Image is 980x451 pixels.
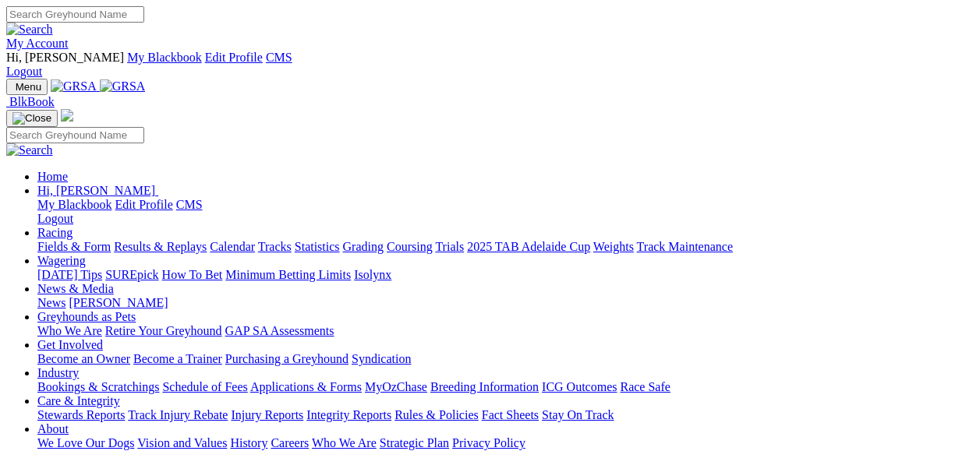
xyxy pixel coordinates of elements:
div: Racing [37,240,974,254]
div: Get Involved [37,352,974,366]
a: Edit Profile [115,198,173,211]
button: Toggle navigation [6,79,48,95]
a: Syndication [352,352,411,365]
a: Trials [435,240,464,253]
img: Close [12,112,51,125]
a: MyOzChase [365,380,427,393]
a: Injury Reports [231,408,303,421]
a: ICG Outcomes [542,380,617,393]
a: Breeding Information [430,380,539,393]
a: Logout [6,65,42,78]
a: Who We Are [312,436,377,449]
a: Applications & Forms [250,380,362,393]
a: Logout [37,212,73,225]
img: Search [6,143,53,157]
a: Grading [343,240,384,253]
a: Stewards Reports [37,408,125,421]
a: Statistics [295,240,340,253]
a: CMS [266,51,292,64]
a: SUREpick [105,268,158,281]
a: Privacy Policy [452,436,525,449]
a: Minimum Betting Limits [225,268,351,281]
div: Greyhounds as Pets [37,324,974,338]
a: Bookings & Scratchings [37,380,159,393]
a: My Blackbook [37,198,112,211]
a: 2025 TAB Adelaide Cup [467,240,590,253]
a: Track Injury Rebate [128,408,228,421]
a: Fact Sheets [482,408,539,421]
a: Care & Integrity [37,394,120,407]
a: Who We Are [37,324,102,337]
a: GAP SA Assessments [225,324,334,337]
span: Menu [16,81,41,93]
a: Calendar [210,240,255,253]
a: Industry [37,366,79,379]
a: Track Maintenance [637,240,733,253]
a: Careers [271,436,309,449]
a: Schedule of Fees [162,380,247,393]
a: [DATE] Tips [37,268,102,281]
a: How To Bet [162,268,223,281]
a: History [230,436,267,449]
a: Coursing [387,240,433,253]
a: Tracks [258,240,292,253]
a: Become an Owner [37,352,130,365]
input: Search [6,127,144,143]
a: Stay On Track [542,408,614,421]
a: CMS [176,198,203,211]
a: Greyhounds as Pets [37,310,136,323]
a: We Love Our Dogs [37,436,134,449]
a: Race Safe [620,380,670,393]
a: My Account [6,37,69,50]
a: Fields & Form [37,240,111,253]
div: News & Media [37,296,974,310]
span: Hi, [PERSON_NAME] [37,184,155,197]
a: Retire Your Greyhound [105,324,222,337]
a: Wagering [37,254,86,267]
a: Strategic Plan [380,436,449,449]
img: GRSA [51,79,97,93]
button: Toggle navigation [6,110,58,127]
a: Vision and Values [137,436,227,449]
a: Home [37,170,68,183]
a: News & Media [37,282,114,295]
div: Hi, [PERSON_NAME] [37,198,974,226]
span: Hi, [PERSON_NAME] [6,51,124,64]
a: Isolynx [354,268,391,281]
a: Become a Trainer [133,352,222,365]
a: [PERSON_NAME] [69,296,168,309]
img: Search [6,23,53,37]
img: logo-grsa-white.png [61,109,73,122]
div: About [37,436,974,450]
a: My Blackbook [127,51,202,64]
a: About [37,422,69,435]
a: Integrity Reports [306,408,391,421]
div: My Account [6,51,974,79]
img: GRSA [100,79,146,93]
a: Results & Replays [114,240,207,253]
span: BlkBook [9,95,55,108]
input: Search [6,6,144,23]
a: News [37,296,65,309]
a: Rules & Policies [394,408,479,421]
a: Edit Profile [205,51,263,64]
div: Care & Integrity [37,408,974,422]
a: Weights [593,240,634,253]
a: Racing [37,226,73,239]
a: BlkBook [6,95,55,108]
a: Hi, [PERSON_NAME] [37,184,158,197]
div: Wagering [37,268,974,282]
a: Get Involved [37,338,103,351]
div: Industry [37,380,974,394]
a: Purchasing a Greyhound [225,352,348,365]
